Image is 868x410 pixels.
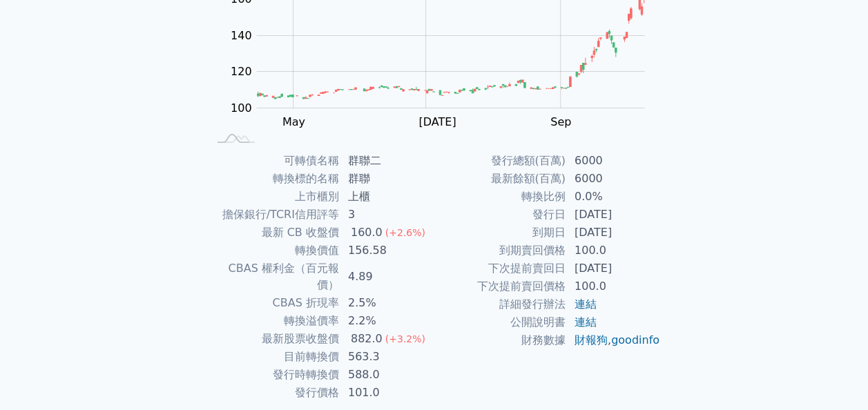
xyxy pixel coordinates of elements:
[340,206,434,224] td: 3
[208,224,340,242] td: 最新 CB 收盤價
[340,384,434,402] td: 101.0
[434,188,566,206] td: 轉換比例
[566,152,661,170] td: 6000
[434,170,566,188] td: 最新餘額(百萬)
[340,170,434,188] td: 群聯
[566,188,661,206] td: 0.0%
[434,277,566,295] td: 下次提前賣回價格
[340,312,434,330] td: 2.2%
[340,348,434,366] td: 563.3
[434,313,566,331] td: 公開說明書
[208,366,340,384] td: 發行時轉換價
[231,101,252,115] tspan: 100
[575,333,608,346] a: 財報狗
[208,312,340,330] td: 轉換溢價率
[566,224,661,242] td: [DATE]
[208,330,340,348] td: 最新股票收盤價
[434,260,566,277] td: 下次提前賣回日
[434,206,566,224] td: 發行日
[348,224,385,241] div: 160.0
[340,188,434,206] td: 上櫃
[434,224,566,242] td: 到期日
[340,294,434,312] td: 2.5%
[418,115,456,128] tspan: [DATE]
[208,188,340,206] td: 上市櫃別
[566,170,661,188] td: 6000
[434,242,566,260] td: 到期賣回價格
[340,152,434,170] td: 群聯二
[611,333,659,346] a: goodinfo
[434,152,566,170] td: 發行總額(百萬)
[208,242,340,260] td: 轉換價值
[208,206,340,224] td: 擔保銀行/TCRI信用評等
[208,152,340,170] td: 可轉債名稱
[434,295,566,313] td: 詳細發行辦法
[550,115,571,128] tspan: Sep
[566,331,661,349] td: ,
[566,242,661,260] td: 100.0
[208,170,340,188] td: 轉換標的名稱
[434,331,566,349] td: 財務數據
[208,348,340,366] td: 目前轉換價
[566,206,661,224] td: [DATE]
[231,29,252,42] tspan: 140
[208,260,340,294] td: CBAS 權利金（百元報價）
[340,242,434,260] td: 156.58
[575,297,597,311] a: 連結
[231,65,252,78] tspan: 120
[282,115,305,128] tspan: May
[385,227,425,238] span: (+2.6%)
[340,366,434,384] td: 588.0
[566,260,661,277] td: [DATE]
[385,333,425,344] span: (+3.2%)
[348,331,385,347] div: 882.0
[208,384,340,402] td: 發行價格
[575,315,597,329] a: 連結
[566,277,661,295] td: 100.0
[208,294,340,312] td: CBAS 折現率
[340,260,434,294] td: 4.89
